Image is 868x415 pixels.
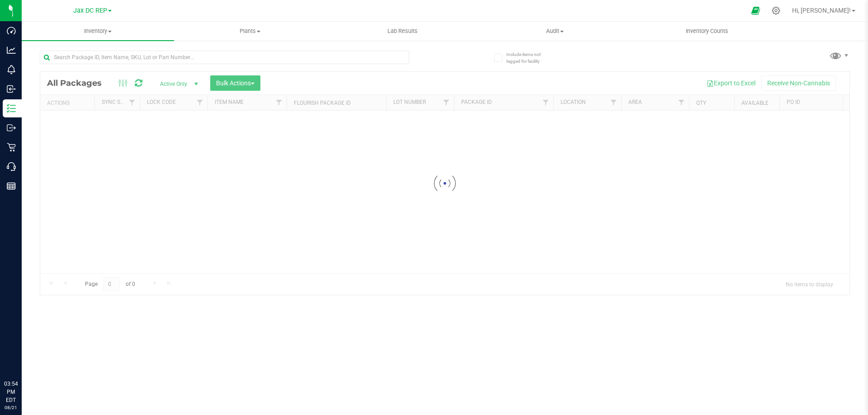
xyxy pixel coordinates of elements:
inline-svg: Call Center [7,162,16,171]
div: Manage settings [770,6,782,15]
span: Inventory [22,27,174,35]
a: Audit [479,22,631,41]
inline-svg: Retail [7,143,16,152]
a: Lab Results [326,22,479,41]
span: Open Ecommerce Menu [745,2,766,19]
a: Inventory [22,22,174,41]
inline-svg: Inventory [7,104,16,113]
inline-svg: Analytics [7,46,16,55]
span: Jax DC REP [73,7,107,14]
span: Hi, [PERSON_NAME]! [792,7,851,14]
input: Search Package ID, Item Name, SKU, Lot or Part Number... [40,51,409,64]
span: Inventory Counts [674,27,741,35]
inline-svg: Reports [7,182,16,191]
inline-svg: Monitoring [7,65,16,74]
inline-svg: Outbound [7,123,16,132]
p: 08/21 [4,404,18,411]
inline-svg: Dashboard [7,26,16,35]
span: Lab Results [375,27,430,35]
a: Plants [174,22,326,41]
span: Plants [175,27,326,35]
iframe: Resource center [9,343,36,370]
p: 03:54 PM EDT [4,380,18,404]
inline-svg: Inbound [7,84,16,93]
a: Inventory Counts [631,22,783,41]
span: Include items not tagged for facility [506,51,552,65]
span: Audit [479,27,631,35]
